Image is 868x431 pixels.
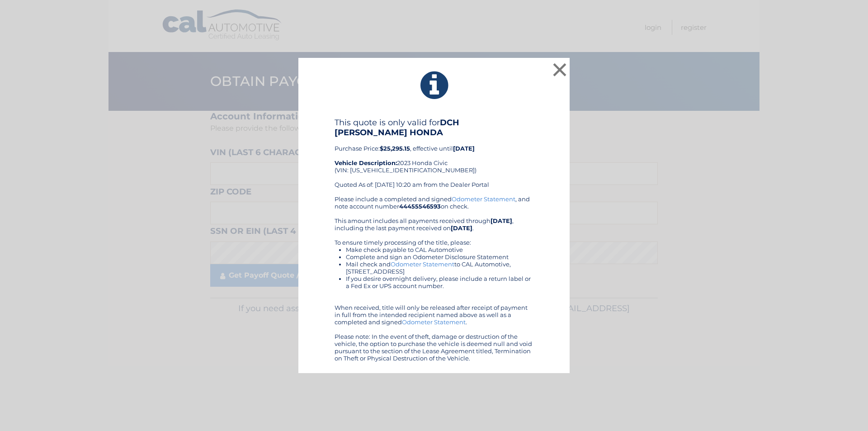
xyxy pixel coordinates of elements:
[451,224,472,232] b: [DATE]
[346,275,533,289] li: If you desire overnight delivery, please include a return label or a Fed Ex or UPS account number.
[346,246,533,253] li: Make check payable to CAL Automotive
[452,195,515,203] a: Odometer Statement
[335,118,459,137] b: DCH [PERSON_NAME] HONDA
[335,159,397,166] strong: Vehicle Description:
[453,145,475,152] b: [DATE]
[399,203,441,210] b: 44455546593
[491,217,512,224] b: [DATE]
[335,118,533,137] h4: This quote is only valid for
[346,253,533,260] li: Complete and sign an Odometer Disclosure Statement
[391,260,454,268] a: Odometer Statement
[380,145,410,152] b: $25,295.15
[346,260,533,275] li: Mail check and to CAL Automotive, [STREET_ADDRESS]
[402,318,466,326] a: Odometer Statement
[335,195,533,362] div: Please include a completed and signed , and note account number on check. This amount includes al...
[551,61,569,79] button: ×
[335,118,533,195] div: Purchase Price: , effective until 2023 Honda Civic (VIN: [US_VEHICLE_IDENTIFICATION_NUMBER]) Quot...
